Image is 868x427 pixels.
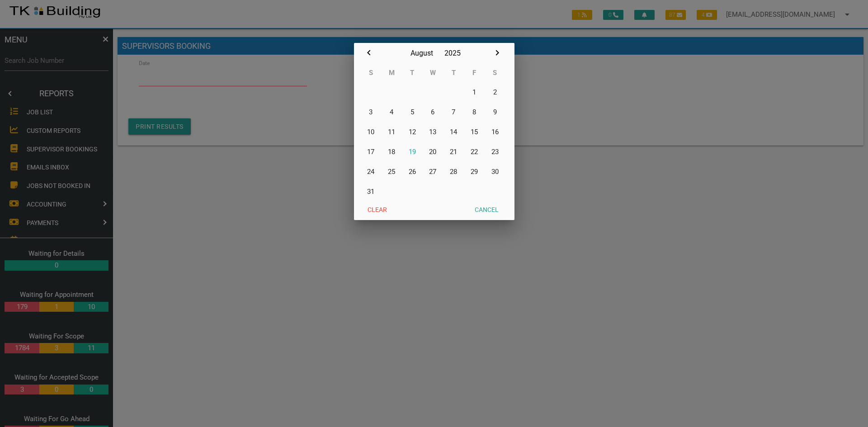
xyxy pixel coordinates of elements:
button: 3 [361,102,382,122]
abbr: Saturday [493,69,497,77]
button: 1 [464,82,485,102]
button: 26 [402,162,423,182]
button: 19 [402,142,423,162]
button: 28 [443,162,464,182]
button: 17 [361,142,382,162]
button: 10 [361,122,382,142]
abbr: Tuesday [410,69,414,77]
button: 5 [402,102,423,122]
button: 4 [381,102,402,122]
abbr: Friday [472,69,476,77]
button: 7 [443,102,464,122]
abbr: Thursday [452,69,456,77]
button: 31 [361,182,382,202]
button: 29 [464,162,485,182]
button: 24 [361,162,382,182]
button: 30 [485,162,505,182]
button: 11 [381,122,402,142]
button: 23 [485,142,505,162]
abbr: Sunday [369,69,373,77]
button: 9 [485,102,505,122]
button: 21 [443,142,464,162]
abbr: Wednesday [430,69,436,77]
button: 18 [381,142,402,162]
button: 12 [402,122,423,142]
button: Cancel [468,202,505,218]
abbr: Monday [389,69,395,77]
button: 15 [464,122,485,142]
button: 20 [423,142,443,162]
button: 14 [443,122,464,142]
button: 8 [464,102,485,122]
button: 13 [423,122,443,142]
button: 6 [423,102,443,122]
button: 27 [423,162,443,182]
button: 2 [485,82,505,102]
button: 22 [464,142,485,162]
button: 25 [381,162,402,182]
button: 16 [485,122,505,142]
button: Clear [361,202,394,218]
